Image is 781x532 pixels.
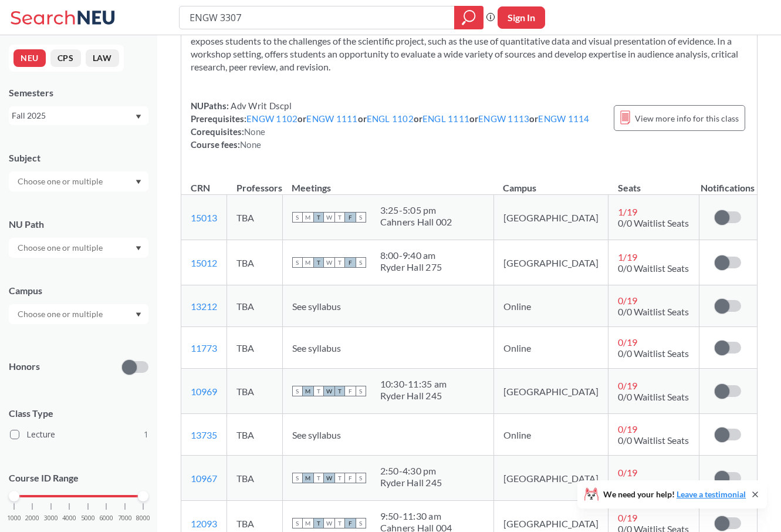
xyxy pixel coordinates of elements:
[292,342,341,353] span: See syllabus
[191,386,217,397] a: 10969
[618,306,689,317] span: 0/0 Waitlist Seats
[677,489,746,499] a: Leave a testimonial
[306,113,357,124] a: ENGW 1111
[380,378,447,390] div: 10:30 - 11:35 am
[324,473,334,483] span: W
[324,257,334,268] span: W
[227,456,282,501] td: TBA
[50,49,81,67] button: CPS
[191,212,217,223] a: 15013
[9,472,148,485] p: Course ID Range
[345,386,356,396] span: F
[13,49,46,67] button: NEU
[191,429,217,440] a: 13735
[292,473,303,483] span: S
[345,212,356,223] span: F
[493,414,608,456] td: Online
[324,518,334,528] span: W
[292,518,303,528] span: S
[227,240,282,285] td: TBA
[334,386,345,396] span: T
[136,312,141,317] svg: Dropdown arrow
[227,369,282,414] td: TBA
[136,180,141,184] svg: Dropdown arrow
[292,212,303,223] span: S
[227,195,282,240] td: TBA
[227,414,282,456] td: TBA
[334,518,345,528] span: T
[86,49,119,67] button: LAW
[422,113,469,124] a: ENGL 1111
[9,86,148,99] div: Semesters
[345,473,356,483] span: F
[191,518,217,529] a: 12093
[618,391,689,402] span: 0/0 Waitlist Seats
[191,181,210,194] div: CRN
[313,212,324,223] span: T
[380,465,442,477] div: 2:50 - 4:30 pm
[493,170,608,195] th: Campus
[303,212,313,223] span: M
[345,257,356,268] span: F
[324,212,334,223] span: W
[9,151,148,164] div: Subject
[292,301,341,312] span: See syllabus
[345,518,356,528] span: F
[303,473,313,483] span: M
[240,139,261,150] span: None
[493,285,608,327] td: Online
[292,386,303,396] span: S
[144,428,148,441] span: 1
[136,115,141,119] svg: Dropdown arrow
[62,515,76,521] span: 4000
[380,477,442,489] div: Ryder Hall 245
[12,241,110,255] input: Choose one or multiple
[367,113,414,124] a: ENGL 1102
[244,126,265,137] span: None
[282,170,493,195] th: Meetings
[25,515,39,521] span: 2000
[618,423,637,435] span: 0 / 19
[493,195,608,240] td: [GEOGRAPHIC_DATA]
[191,473,217,484] a: 10967
[136,515,150,521] span: 8000
[99,515,113,521] span: 6000
[618,478,689,489] span: 0/0 Waitlist Seats
[618,336,637,348] span: 0 / 19
[191,301,217,312] a: 13212
[313,386,324,396] span: T
[303,518,313,528] span: M
[9,238,148,258] div: Dropdown arrow
[9,304,148,324] div: Dropdown arrow
[498,6,545,29] button: Sign In
[12,109,134,122] div: Fall 2025
[462,9,476,26] svg: magnifying glass
[12,307,110,321] input: Choose one or multiple
[9,171,148,191] div: Dropdown arrow
[324,386,334,396] span: W
[9,218,148,231] div: NU Path
[608,170,699,195] th: Seats
[81,515,95,521] span: 5000
[118,515,132,521] span: 7000
[618,467,637,478] span: 0 / 19
[9,407,148,420] span: Class Type
[356,212,366,223] span: S
[380,510,452,522] div: 9:50 - 11:30 am
[493,327,608,369] td: Online
[380,261,442,273] div: Ryder Hall 275
[618,251,637,262] span: 1 / 19
[313,257,324,268] span: T
[618,435,689,446] span: 0/0 Waitlist Seats
[380,216,452,228] div: Cahners Hall 002
[538,113,589,124] a: ENGW 1114
[493,456,608,501] td: [GEOGRAPHIC_DATA]
[7,515,21,521] span: 1000
[227,170,282,195] th: Professors
[493,369,608,414] td: [GEOGRAPHIC_DATA]
[618,348,689,359] span: 0/0 Waitlist Seats
[334,473,345,483] span: T
[454,6,484,29] div: magnifying glass
[334,257,345,268] span: T
[191,257,217,268] a: 15012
